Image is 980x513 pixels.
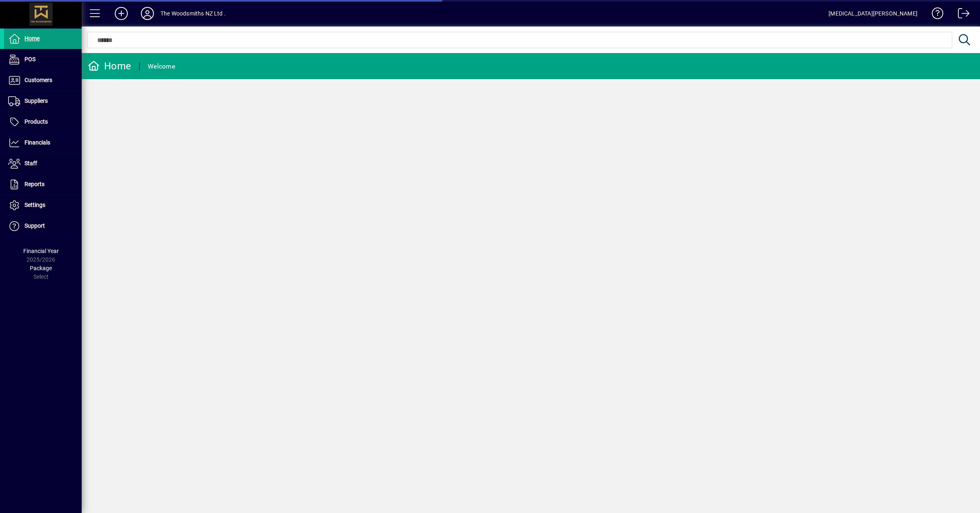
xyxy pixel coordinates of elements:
[24,35,40,42] span: Home
[4,133,82,153] a: Financials
[23,248,59,254] span: Financial Year
[24,202,45,208] span: Settings
[24,56,36,62] span: POS
[4,216,82,236] a: Support
[4,195,82,215] a: Settings
[30,265,52,271] span: Package
[4,174,82,195] a: Reports
[926,2,944,28] a: Knowledge Base
[88,60,131,73] div: Home
[160,7,226,20] div: The Woodsmiths NZ Ltd .
[148,60,175,73] div: Welcome
[108,6,134,21] button: Add
[4,49,82,70] a: POS
[4,112,82,132] a: Products
[24,118,48,125] span: Products
[4,153,82,174] a: Staff
[134,6,160,21] button: Profile
[829,7,918,20] div: [MEDICAL_DATA][PERSON_NAME]
[952,2,970,28] a: Logout
[24,181,45,187] span: Reports
[24,77,52,83] span: Customers
[24,160,37,167] span: Staff
[4,91,82,111] a: Suppliers
[24,222,45,229] span: Support
[24,98,48,104] span: Suppliers
[4,70,82,91] a: Customers
[24,139,50,146] span: Financials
